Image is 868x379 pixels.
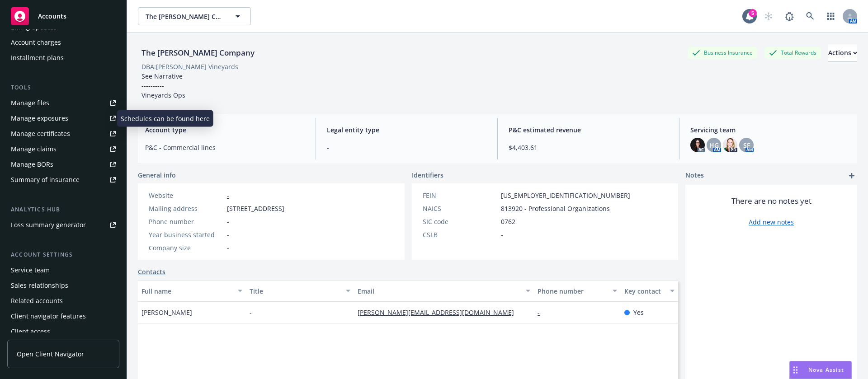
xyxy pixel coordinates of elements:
a: Contacts [138,267,165,276]
a: - [538,308,547,317]
span: - [227,230,229,239]
img: photo [690,138,705,152]
button: Full name [138,280,246,302]
div: 5 [749,9,757,17]
div: Loss summary generator [11,218,86,232]
span: See Narrative ---------- Vineyards Ops [142,72,185,99]
div: SIC code [423,217,497,226]
a: - [227,191,229,200]
span: 813920 - Professional Organizations [501,204,610,213]
span: - [327,143,486,152]
div: Summary of insurance [11,173,80,187]
div: Total Rewards [764,47,821,58]
a: Report a Bug [780,7,798,25]
div: Related accounts [11,294,63,308]
span: There are no notes yet [731,196,811,206]
span: - [250,308,252,317]
div: Phone number [538,286,607,296]
img: photo [723,138,737,152]
div: Manage certificates [11,126,70,141]
span: HG [709,140,719,150]
a: add [846,170,857,181]
button: Actions [828,44,857,62]
div: FEIN [423,191,497,200]
span: Notes [685,170,704,181]
a: Manage exposures [7,111,119,126]
button: Title [246,280,354,302]
span: [PERSON_NAME] [142,308,192,317]
a: [PERSON_NAME][EMAIL_ADDRESS][DOMAIN_NAME] [358,308,521,317]
div: Installment plans [11,51,64,65]
div: Manage claims [11,142,57,156]
div: Client navigator features [11,309,86,323]
div: Email [358,286,520,296]
span: - [227,243,229,253]
div: Analytics hub [7,205,119,214]
div: Company size [149,243,223,253]
div: Phone number [149,217,223,226]
button: Nova Assist [789,361,852,379]
a: Client navigator features [7,309,119,323]
div: Actions [828,44,857,61]
div: Business Insurance [688,47,757,58]
span: Account type [145,125,305,135]
a: Summary of insurance [7,173,119,187]
button: The [PERSON_NAME] Company [138,7,251,25]
a: Account charges [7,35,119,50]
a: Switch app [822,7,840,25]
span: Servicing team [690,125,850,135]
button: Email [354,280,534,302]
span: Legal entity type [327,125,486,135]
div: Account charges [11,35,61,50]
a: Manage files [7,96,119,110]
a: Add new notes [749,217,794,227]
a: Start snowing [759,7,778,25]
span: Yes [633,308,644,317]
div: Website [149,191,223,200]
a: Accounts [7,4,119,29]
a: Service team [7,263,119,277]
span: P&C - Commercial lines [145,143,305,152]
span: Nova Assist [808,366,844,374]
div: DBA: [PERSON_NAME] Vineyards [142,62,238,71]
div: Client access [11,324,50,339]
div: Full name [142,286,232,296]
div: Manage exposures [11,111,68,126]
span: - [227,217,229,226]
a: Manage claims [7,142,119,156]
span: Accounts [38,13,66,20]
div: Sales relationships [11,278,68,293]
div: NAICS [423,204,497,213]
div: Manage BORs [11,157,53,172]
span: Identifiers [412,170,443,180]
a: Search [801,7,819,25]
div: The [PERSON_NAME] Company [138,47,258,59]
a: Manage BORs [7,157,119,172]
div: Title [250,286,340,296]
span: SF [743,140,750,150]
div: Service team [11,263,50,277]
a: Client access [7,324,119,339]
button: Key contact [621,280,678,302]
div: Tools [7,83,119,92]
a: Sales relationships [7,278,119,293]
span: [US_EMPLOYER_IDENTIFICATION_NUMBER] [501,191,630,200]
a: Manage certificates [7,126,119,141]
span: The [PERSON_NAME] Company [146,12,224,21]
a: Related accounts [7,294,119,308]
span: General info [138,170,176,180]
a: Installment plans [7,51,119,65]
span: 0762 [501,217,515,226]
div: Account settings [7,250,119,259]
div: Manage files [11,96,49,110]
div: Key contact [624,286,665,296]
div: CSLB [423,230,497,239]
span: Open Client Navigator [17,349,84,359]
span: $4,403.61 [509,143,668,152]
button: Phone number [534,280,620,302]
span: - [501,230,503,239]
span: [STREET_ADDRESS] [227,204,284,213]
div: Mailing address [149,204,223,213]
div: Year business started [149,230,223,239]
